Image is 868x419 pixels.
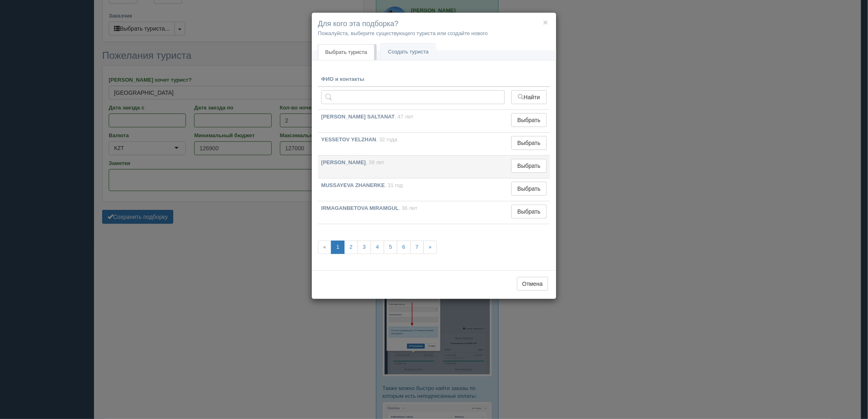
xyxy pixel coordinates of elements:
a: » [423,241,437,254]
button: Найти [511,90,547,104]
b: [PERSON_NAME] [321,159,366,165]
a: 1 [331,241,345,254]
h4: Для кого эта подборка? [318,19,550,29]
button: Выбрать [511,113,547,127]
button: Отмена [517,277,548,291]
a: 6 [397,241,410,254]
input: Поиск по ФИО, паспорту или контактам [321,90,505,104]
b: YESSETOV YELZHAN [321,136,376,143]
button: Выбрать [511,136,547,150]
b: [PERSON_NAME] SALTANAT [321,114,395,120]
a: 4 [371,241,384,254]
p: Пожалуйста, выберите существующего туриста или создайте нового [318,29,550,37]
span: , 32 года [376,136,398,143]
button: Выбрать [511,205,547,218]
a: 5 [384,241,397,254]
button: Выбрать [511,159,547,173]
span: , 36 лет [399,205,418,211]
b: IRMAGANBETOVA MIRAMGUL [321,205,399,211]
button: × [543,18,548,27]
button: Выбрать [511,182,547,196]
a: 7 [410,241,424,254]
span: , 31 год [385,182,403,188]
b: MUSSAYEVA ZHANERKE [321,182,385,188]
a: 2 [344,241,358,254]
span: « [318,241,331,254]
a: 3 [358,241,371,254]
span: , 39 лет [366,159,385,165]
th: ФИО и контакты [318,72,508,87]
a: Создать туриста [380,44,436,60]
a: Выбрать туриста [318,44,374,60]
span: , 47 лет [395,114,414,120]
